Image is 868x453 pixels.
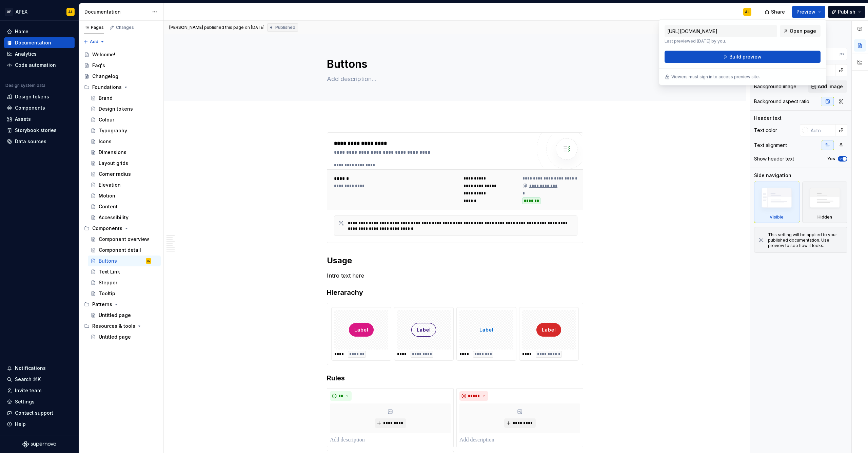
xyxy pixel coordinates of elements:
div: Typography [99,127,127,134]
a: Corner radius [88,169,161,180]
span: Add [90,39,98,44]
div: Invite team [15,387,41,394]
a: Storybook stories [4,125,75,136]
div: Side navigation [754,172,791,179]
div: Welcome! [92,51,115,58]
div: Dimensions [99,149,126,156]
button: Contact support [4,408,75,418]
a: Assets [4,114,75,125]
a: Design tokens [88,103,161,114]
input: Auto [808,124,835,136]
div: Background aspect ratio [754,98,809,105]
div: Components [81,223,161,234]
div: AL [147,258,150,264]
div: Home [15,28,28,35]
div: Search ⌘K [15,376,41,383]
span: Add image [818,83,843,90]
div: Brand [99,95,113,101]
div: Show header text [754,155,794,162]
div: Corner radius [99,171,131,177]
a: Tooltip [88,288,161,299]
button: Publish [828,6,865,18]
a: Accessibility [88,212,161,223]
div: APEX [16,8,27,15]
div: Components [15,105,45,111]
div: Patterns [92,301,112,308]
button: Search ⌘K [4,374,75,385]
div: Content [99,203,118,210]
div: Contact support [15,410,53,416]
div: Analytics [15,51,37,57]
a: Open page [780,25,821,37]
button: Notifications [4,363,75,374]
div: Icons [99,138,112,145]
div: Help [15,421,26,428]
div: AL [68,9,73,15]
a: Components [4,102,75,113]
a: Welcome! [81,49,161,60]
textarea: Buttons [325,56,582,72]
div: Documentation [84,8,149,15]
div: Component detail [99,247,141,253]
p: px [840,51,845,57]
div: Colour [99,116,114,123]
a: Analytics [4,49,75,59]
a: Layout grids [88,158,161,169]
a: Faq's [81,60,161,71]
a: Content [88,201,161,212]
div: Tooltip [99,290,115,297]
a: Elevation [88,180,161,190]
div: Foundations [81,82,161,93]
div: Text alignment [754,142,787,149]
div: Accessibility [99,214,129,221]
div: AL [745,9,750,15]
a: Dimensions [88,147,161,158]
div: Untitled page [99,312,131,319]
a: Home [4,26,75,37]
div: Visible [770,214,784,220]
div: Resources & tools [92,323,135,329]
div: Elevation [99,182,121,188]
div: Patterns [81,299,161,310]
div: Stepper [99,279,117,286]
a: Component detail [88,245,161,256]
p: Intro text here [327,271,583,280]
h2: Usage [327,255,583,266]
button: Add image [808,80,847,93]
span: Build preview [729,54,762,60]
div: Components [92,225,122,232]
div: OF [5,8,13,16]
div: Settings [15,398,35,405]
div: Design tokens [15,93,49,100]
a: Typography [88,125,161,136]
span: [PERSON_NAME] [169,25,203,30]
div: Assets [15,116,31,122]
svg: Supernova Logo [22,441,56,448]
button: Share [761,6,789,18]
div: Data sources [15,138,46,145]
div: Changelog [92,73,118,80]
div: Untitled page [99,334,131,340]
a: Icons [88,136,161,147]
div: Faq's [92,62,105,69]
a: Untitled page [88,310,161,321]
span: Publish [838,8,855,15]
a: Untitled page [88,332,161,342]
button: Add [81,37,107,46]
div: Resources & tools [81,321,161,332]
div: Hidden [802,182,848,223]
h3: Rules [327,373,583,383]
a: ButtonsAL [88,256,161,266]
a: Settings [4,396,75,407]
a: Component overview [88,234,161,245]
div: Page tree [81,49,161,342]
div: Foundations [92,84,122,91]
a: Text Link [88,266,161,277]
a: Invite team [4,385,75,396]
div: Component overview [99,236,149,243]
button: Preview [792,6,825,18]
div: Design system data [5,83,45,88]
div: Text Link [99,268,120,275]
p: Viewers must sign in to access preview site. [671,74,760,80]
